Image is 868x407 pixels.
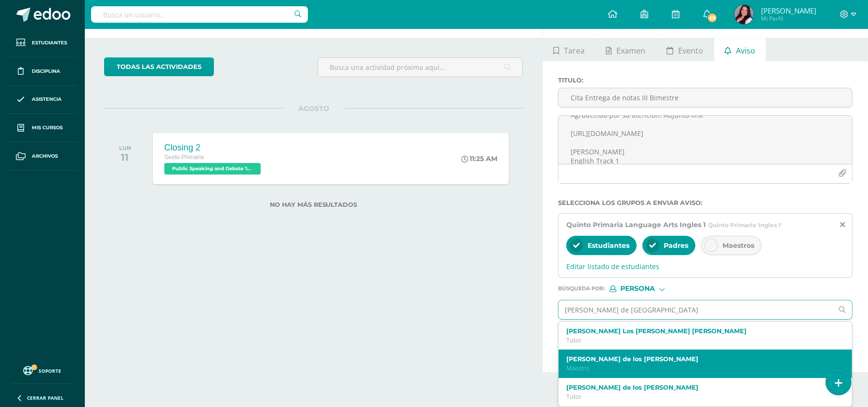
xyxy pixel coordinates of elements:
[566,327,832,335] label: [PERSON_NAME] Los [PERSON_NAME] [PERSON_NAME]
[761,6,816,15] span: [PERSON_NAME]
[32,95,62,103] span: Asistencia
[558,199,853,206] label: Selecciona los grupos a enviar aviso :
[164,143,263,153] div: Closing 2
[566,355,832,363] label: [PERSON_NAME] de los [PERSON_NAME]
[8,114,77,142] a: Mis cursos
[566,364,832,372] p: Maestro
[283,104,345,113] span: AGOSTO
[736,39,755,62] span: Aviso
[664,241,688,250] span: Padres
[707,13,718,23] span: 69
[32,124,63,132] span: Mis cursos
[761,14,816,23] span: Mi Perfil
[119,145,131,151] div: LUN
[734,5,754,24] img: 16655eaa1f1dea4b665480ba9de6243a.png
[708,221,782,229] span: Quinto Primaria 'Ingles 1'
[656,38,714,61] a: Evento
[566,384,832,391] label: [PERSON_NAME] de los [PERSON_NAME]
[595,38,655,61] a: Examen
[588,241,629,250] span: Estudiantes
[8,142,77,171] a: Archivos
[104,201,523,208] label: No hay más resultados
[32,39,67,47] span: Estudiantes
[620,286,655,291] span: Persona
[543,38,595,61] a: Tarea
[164,154,204,161] span: Sexto Primaria
[566,220,706,229] span: Quinto Primaria Language Arts Ingles 1
[678,39,703,62] span: Evento
[104,57,214,76] a: todas las Actividades
[32,152,58,160] span: Archivos
[318,58,523,77] input: Busca una actividad próxima aquí...
[164,163,261,175] span: Public Speaking and Debate 'Ingles'
[91,6,308,23] input: Busca un usuario...
[32,68,60,75] span: Disciplina
[714,38,766,61] a: Aviso
[566,336,832,344] p: Tutor
[559,116,852,164] textarea: Estimados padres de familia: Adjunto encontrarà el link para realizar su cita ya que el dìa [DATE...
[461,154,497,163] div: 11:25 AM
[8,29,77,57] a: Estudiantes
[558,77,853,84] label: Titulo :
[564,39,585,62] span: Tarea
[610,285,682,292] div: [object Object]
[566,393,832,401] p: Tutor
[12,364,73,377] a: Soporte
[616,39,645,62] span: Examen
[27,394,64,401] span: Cerrar panel
[558,286,605,291] span: Búsqueda por :
[8,86,77,114] a: Asistencia
[559,88,852,107] input: Titulo
[39,367,62,374] span: Soporte
[722,241,754,250] span: Maestros
[8,57,77,86] a: Disciplina
[566,262,844,271] span: Editar listado de estudiantes
[559,300,833,319] input: Ej. Mario Galindo
[119,151,131,163] div: 11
